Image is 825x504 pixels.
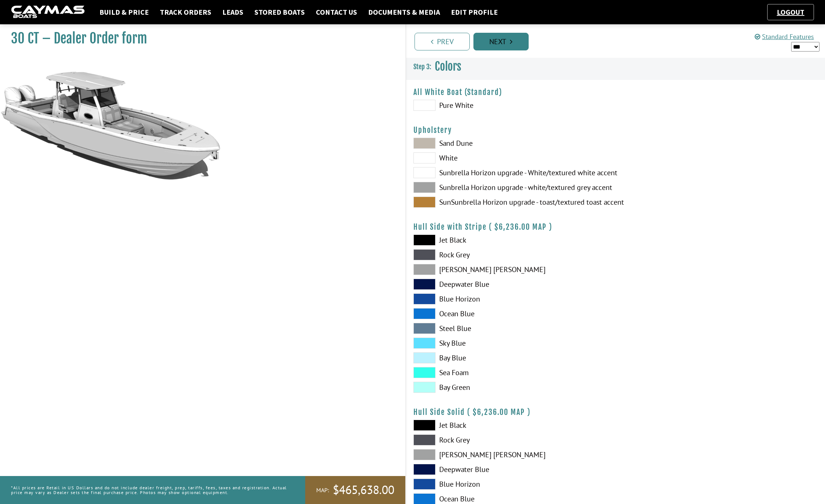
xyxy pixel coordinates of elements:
[415,33,470,50] a: Prev
[413,235,608,246] label: Jet Black
[312,7,361,17] a: Contact Us
[447,7,501,17] a: Edit Profile
[305,476,405,504] a: MAP:$465,638.00
[11,482,289,498] p: *All prices are Retail in US Dollars and do not include dealer freight, prep, tariffs, fees, taxe...
[413,382,608,393] label: Bay Green
[494,222,547,232] span: $6,236.00 MAP
[413,352,608,363] label: Bay Blue
[11,30,387,47] h1: 30 CT – Dealer Order form
[413,100,608,111] label: Pure White
[413,138,608,149] label: Sand Dune
[11,6,85,19] img: caymas-dealer-connect-2ed40d3bc7270c1d8d7ffb4b79bf05adc795679939227970def78ec6f6c03838.gif
[413,249,608,260] label: Rock Grey
[251,7,309,17] a: Stored Boats
[473,408,525,417] span: $6,236.00 MAP
[413,323,608,334] label: Steel Blue
[473,33,529,50] a: Next
[316,486,329,494] span: MAP:
[413,308,608,319] label: Ocean Blue
[413,126,818,135] h4: Upholstery
[156,7,215,17] a: Track Orders
[413,449,608,460] label: [PERSON_NAME] [PERSON_NAME]
[413,434,608,445] label: Rock Grey
[413,408,818,417] h4: Hull Side Solid ( )
[773,7,808,17] a: Logout
[413,420,608,431] label: Jet Black
[413,264,608,275] label: [PERSON_NAME] [PERSON_NAME]
[413,167,608,178] label: Sunbrella Horizon upgrade - White/textured white accent
[333,482,394,498] span: $465,638.00
[413,88,818,97] h4: All White Boat (Standard)
[413,293,608,304] label: Blue Horizon
[413,152,608,163] label: White
[96,7,152,17] a: Build & Price
[413,182,608,193] label: Sunbrella Horizon upgrade - white/textured grey accent
[413,464,608,475] label: Deepwater Blue
[219,7,247,17] a: Leads
[755,32,814,41] a: Standard Features
[413,367,608,378] label: Sea Foam
[413,338,608,349] label: Sky Blue
[364,7,444,17] a: Documents & Media
[413,197,608,208] label: SunSunbrella Horizon upgrade - toast/textured toast accent
[413,279,608,290] label: Deepwater Blue
[413,479,608,490] label: Blue Horizon
[413,222,818,232] h4: Hull Side with Stripe ( )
